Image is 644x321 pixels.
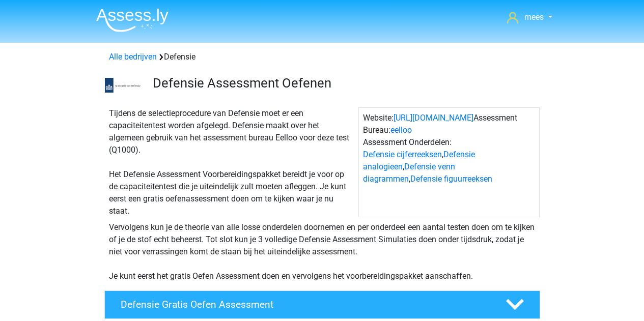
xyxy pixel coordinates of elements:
div: Vervolgens kun je de theorie van alle losse onderdelen doornemen en per onderdeel een aantal test... [105,221,540,282]
a: Defensie analogieen [363,150,475,171]
a: Defensie venn diagrammen [363,162,455,184]
a: Alle bedrijven [109,52,157,62]
a: Defensie Gratis Oefen Assessment [100,290,544,319]
div: Tijdens de selectieprocedure van Defensie moet er een capaciteitentest worden afgelegd. Defensie ... [105,107,358,217]
span: mees [524,12,544,22]
h3: Defensie Assessment Oefenen [153,75,532,91]
img: Assessly [96,8,169,32]
h4: Defensie Gratis Oefen Assessment [121,299,489,310]
div: Defensie [105,51,540,63]
div: Website: Assessment Bureau: Assessment Onderdelen: , , , [358,107,540,217]
a: eelloo [390,125,412,135]
a: mees [503,11,556,23]
a: [URL][DOMAIN_NAME] [394,113,473,123]
a: Defensie cijferreeksen [363,150,442,159]
a: Defensie figuurreeksen [410,174,492,184]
